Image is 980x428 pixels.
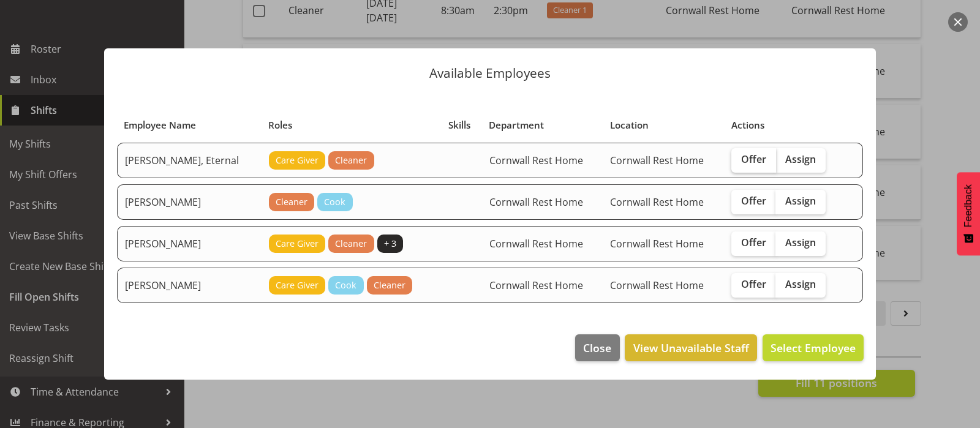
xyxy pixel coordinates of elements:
span: Cleaner [374,279,405,292]
span: Actions [731,118,764,132]
span: Skills [448,118,470,132]
span: Offer [741,153,766,165]
button: Feedback - Show survey [957,172,980,255]
span: Assign [785,236,816,249]
td: [PERSON_NAME] [117,226,262,261]
span: Location [610,118,649,132]
span: Care Giver [276,154,318,167]
span: Cornwall Rest Home [489,195,583,209]
span: Cook [335,279,356,292]
span: Roles [268,118,292,132]
span: + 3 [384,237,396,250]
span: Assign [785,278,816,290]
td: [PERSON_NAME] [117,184,262,220]
span: Cornwall Rest Home [489,154,583,167]
span: Cleaner [335,154,367,167]
td: [PERSON_NAME], Eternal [117,143,262,178]
td: [PERSON_NAME] [117,268,262,303]
button: Select Employee [763,334,864,361]
span: Offer [741,236,766,249]
span: Cornwall Rest Home [489,237,583,250]
span: Care Giver [276,237,318,250]
span: Cook [324,195,345,209]
p: Available Employees [116,67,864,80]
span: Cornwall Rest Home [489,279,583,292]
span: Offer [741,195,766,207]
span: Select Employee [771,340,856,355]
span: Department [489,118,544,132]
span: Assign [785,153,816,165]
span: Cornwall Rest Home [610,195,704,209]
button: Close [575,334,619,361]
span: Close [583,340,611,356]
span: Offer [741,278,766,290]
button: View Unavailable Staff [625,334,756,361]
span: Cornwall Rest Home [610,154,704,167]
span: Feedback [963,184,974,227]
span: Cornwall Rest Home [610,237,704,250]
span: Care Giver [276,279,318,292]
span: Cleaner [276,195,307,209]
span: Assign [785,195,816,207]
span: Cornwall Rest Home [610,279,704,292]
span: Cleaner [335,237,367,250]
span: Employee Name [124,118,196,132]
span: View Unavailable Staff [633,340,749,356]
